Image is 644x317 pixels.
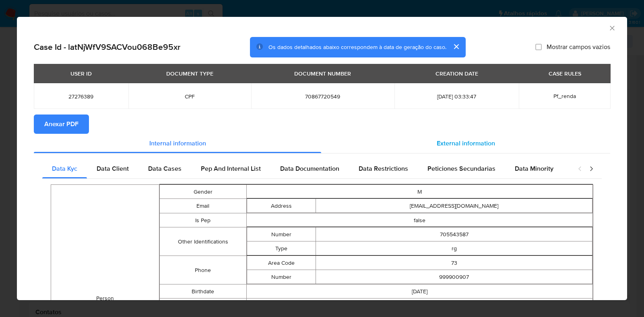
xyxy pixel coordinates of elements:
[160,256,246,284] td: Phone
[359,164,408,173] span: Data Restrictions
[160,185,246,199] td: Gender
[34,42,180,52] h2: Case Id - latNjWfV9SACVou068Be95xr
[544,67,586,80] div: CASE RULES
[52,164,77,173] span: Data Kyc
[246,299,593,313] td: 99999
[404,93,509,100] span: [DATE] 03:33:47
[246,213,593,227] td: false
[160,284,246,299] td: Birthdate
[161,67,218,80] div: DOCUMENT TYPE
[160,227,246,256] td: Other Identifications
[148,164,182,173] span: Data Cases
[149,139,206,148] span: Internal information
[316,199,592,213] td: [EMAIL_ADDRESS][DOMAIN_NAME]
[553,92,576,100] span: Pf_renda
[268,43,446,51] span: Os dados detalhados abaixo correspondem à data de geração do caso.
[437,139,495,148] span: External information
[247,227,316,241] td: Number
[43,93,119,100] span: 27276389
[316,256,592,270] td: 73
[280,164,339,173] span: Data Documentation
[44,115,78,133] span: Anexar PDF
[431,67,483,80] div: CREATION DATE
[66,67,97,80] div: USER ID
[42,159,570,178] div: Detailed internal info
[160,299,246,313] td: Income
[17,17,627,300] div: closure-recommendation-modal
[316,270,592,284] td: 999900907
[446,37,466,56] button: cerrar
[160,199,246,213] td: Email
[316,227,592,241] td: 705543587
[246,284,593,299] td: [DATE]
[247,241,316,256] td: Type
[535,44,542,50] input: Mostrar campos vazios
[247,270,316,284] td: Number
[34,134,610,153] div: Detailed info
[138,93,242,100] span: CPF
[246,185,593,199] td: M
[247,256,316,270] td: Area Code
[289,67,356,80] div: DOCUMENT NUMBER
[427,164,495,173] span: Peticiones Secundarias
[97,164,129,173] span: Data Client
[261,93,385,100] span: 70867720549
[608,24,615,31] button: Fechar a janela
[247,199,316,213] td: Address
[316,241,592,256] td: rg
[34,115,89,134] button: Anexar PDF
[201,164,261,173] span: Pep And Internal List
[547,43,610,51] span: Mostrar campos vazios
[160,213,246,227] td: Is Pep
[515,164,553,173] span: Data Minority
